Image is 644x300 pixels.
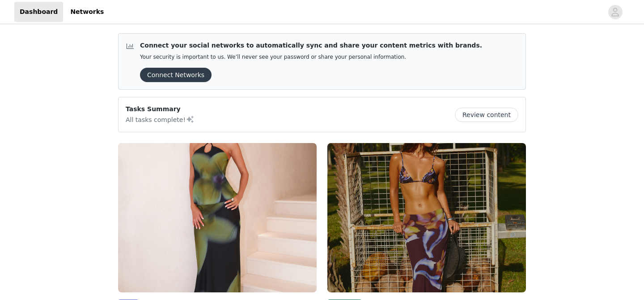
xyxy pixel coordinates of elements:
[140,41,482,50] p: Connect your social networks to automatically sync and share your content metrics with brands.
[126,104,195,114] p: Tasks Summary
[118,143,317,292] img: Peppermayo AUS
[14,2,63,22] a: Dashboard
[140,54,482,61] p: Your security is important to us. We’ll never see your password or share your personal information.
[327,143,526,292] img: Peppermayo AUS
[65,2,109,22] a: Networks
[611,5,619,19] div: avatar
[140,68,212,82] button: Connect Networks
[455,108,518,122] button: Review content
[126,114,195,125] p: All tasks complete!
